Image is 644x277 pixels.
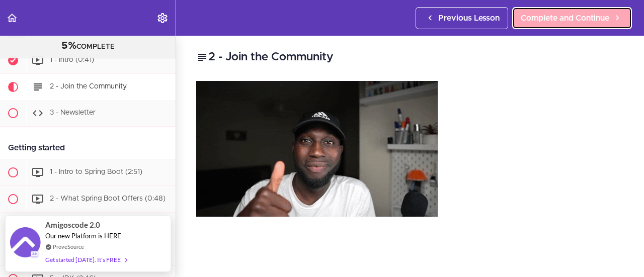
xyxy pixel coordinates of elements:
h2: 2 - Join the Community [196,49,624,66]
svg: Back to course curriculum [6,12,18,24]
a: Complete and Continue [512,7,632,29]
span: 5% [61,41,76,51]
span: Amigoscode 2.0 [45,219,100,231]
span: Our new Platform is HERE [45,232,121,240]
span: Complete and Continue [521,12,609,24]
a: Previous Lesson [416,7,508,29]
div: Get started [DATE]. It's FREE [45,254,127,265]
span: 1 - Intro to Spring Boot (2:51) [50,168,142,175]
div: COMPLETE [13,40,163,53]
span: 2 - What Spring Boot Offers (0:48) [50,195,166,202]
img: provesource social proof notification image [10,227,40,260]
span: Previous Lesson [438,12,500,24]
a: ProveSource [53,242,84,251]
span: 1 - Intro (0:41) [50,56,94,63]
span: 3 - Newsletter [50,109,96,116]
svg: Settings Menu [156,12,169,24]
span: 2 - Join the Community [50,83,127,90]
